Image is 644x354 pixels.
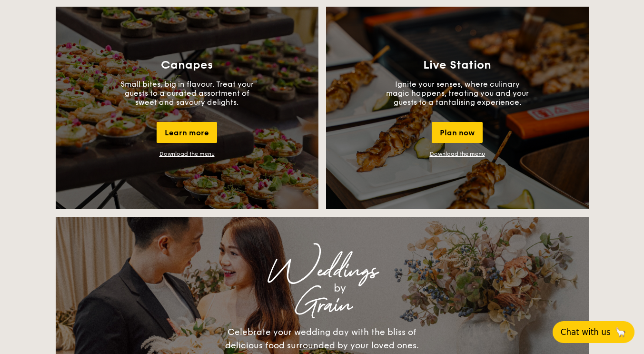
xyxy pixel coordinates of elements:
[116,80,258,107] p: Small bites, big in flavour. Treat your guests to a curated assortment of sweet and savoury delig...
[215,325,429,352] div: Celebrate your wedding day with the bliss of delicious food surrounded by your loved ones.
[386,80,529,107] p: Ignite your senses, where culinary magic happens, treating you and your guests to a tantalising e...
[175,280,505,297] div: by
[159,151,215,157] a: Download the menu
[614,326,626,338] span: 🦙
[430,151,485,157] a: Download the menu
[432,122,483,143] div: Plan now
[161,59,213,72] h3: Canapes
[423,59,491,72] h3: Live Station
[139,297,505,314] div: Grain
[553,321,634,343] button: Chat with us🦙
[139,263,505,280] div: Weddings
[561,327,611,337] span: Chat with us
[157,122,217,143] div: Learn more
